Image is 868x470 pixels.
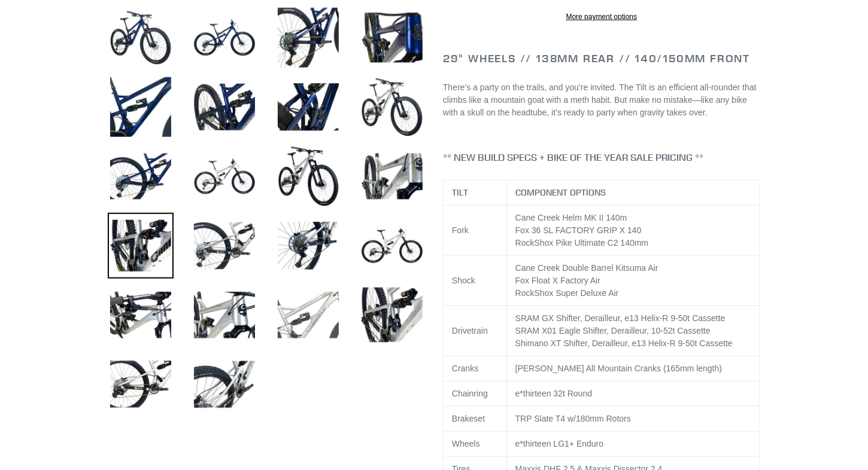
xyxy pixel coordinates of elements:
img: Load image into Gallery viewer, TILT - Complete Bike [108,213,174,279]
td: Fork [444,205,507,255]
img: Load image into Gallery viewer, TILT - Complete Bike [359,74,425,140]
img: Load image into Gallery viewer, TILT - Complete Bike [108,352,174,417]
td: Wheels [444,431,507,456]
td: e*thirteen 32t Round [506,381,760,406]
img: Load image into Gallery viewer, TILT - Complete Bike [108,144,174,209]
td: Cranks [444,356,507,381]
img: Load image into Gallery viewer, TILT - Complete Bike [359,282,425,348]
td: Shock [444,255,507,306]
td: Drivetrain [444,306,507,356]
img: Load image into Gallery viewer, TILT - Complete Bike [192,352,257,417]
td: Cane Creek Double Barrel Kitsuma Air Fox Float X Factory Air RockShox Super Deluxe Air [506,255,760,306]
h2: 29" Wheels // 138mm Rear // 140/150mm Front [443,52,760,65]
td: Cane Creek Helm MK II 140m Fox 36 SL FACTORY GRIP X 140 RockShox Pike Ultimate C2 140mm [506,205,760,255]
img: Load image into Gallery viewer, TILT - Complete Bike [192,213,257,279]
img: Load image into Gallery viewer, TILT - Complete Bike [108,282,174,348]
td: SRAM GX Shifter, Derailleur, e13 Helix-R 9-50t Cassette SRAM X01 Eagle Shifter, Derailleur, 10-52... [506,306,760,356]
td: [PERSON_NAME] All Mountain Cranks (165mm length) [506,356,760,381]
img: Load image into Gallery viewer, TILT - Complete Bike [359,5,425,71]
img: Load image into Gallery viewer, TILT - Complete Bike [108,74,174,140]
img: Load image into Gallery viewer, TILT - Complete Bike [275,74,341,140]
td: Chainring [444,381,507,406]
h4: ** NEW BUILD SPECS + BIKE OF THE YEAR SALE PRICING ** [443,152,760,163]
td: e*thirteen LG1+ Enduro [506,431,760,456]
img: Load image into Gallery viewer, TILT - Complete Bike [275,144,341,209]
th: TILT [444,180,507,205]
img: Load image into Gallery viewer, TILT - Complete Bike [359,213,425,279]
img: Load image into Gallery viewer, TILT - Complete Bike [192,74,257,140]
a: More payment options [446,11,757,22]
img: Load image into Gallery viewer, TILT - Complete Bike [275,5,341,71]
img: Load image into Gallery viewer, TILT - Complete Bike [275,282,341,348]
img: Load image into Gallery viewer, TILT - Complete Bike [359,144,425,209]
img: Load image into Gallery viewer, TILT - Complete Bike [192,282,257,348]
img: Load image into Gallery viewer, TILT - Complete Bike [192,5,257,71]
p: There’s a party on the trails, and you’re invited. The Tilt is an efficient all-rounder that clim... [443,81,760,119]
img: Load image into Gallery viewer, TILT - Complete Bike [275,213,341,279]
img: Load image into Gallery viewer, TILT - Complete Bike [108,5,174,71]
td: TRP Slate T4 w/180mm Rotors [506,406,760,431]
th: COMPONENT OPTIONS [506,180,760,205]
td: Brakeset [444,406,507,431]
img: Load image into Gallery viewer, TILT - Complete Bike [192,144,257,209]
